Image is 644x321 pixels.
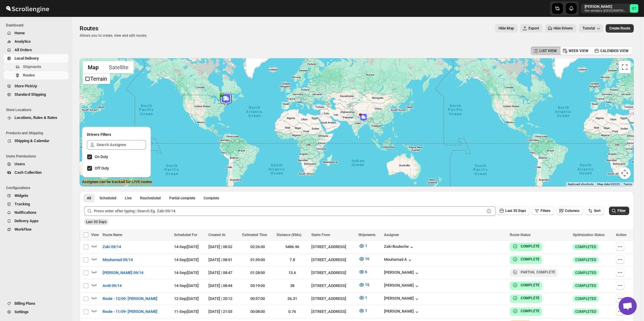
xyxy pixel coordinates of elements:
span: Amit 09/14 [103,283,122,289]
span: Tutorial [582,26,595,31]
button: [PERSON_NAME] [384,270,420,276]
div: 0.76 [277,309,308,315]
span: Starts From [311,233,330,237]
button: Hide Drivers [545,24,576,33]
div: 7.8 [277,257,308,263]
div: [DATE] | 20:12 [208,296,238,302]
span: CALENDER VIEW [600,48,629,53]
button: Route - 12/09- [PERSON_NAME] [99,294,161,304]
button: Analytics [4,37,68,46]
div: [STREET_ADDRESS] [311,244,355,250]
button: Filter [609,207,629,215]
button: 1 [355,293,371,303]
button: Locations, Rules & Rates [4,114,68,122]
div: [PERSON_NAME] [384,296,420,302]
button: All routes [83,194,95,202]
div: 02:26:00 [242,244,273,250]
span: Estimated Time [242,233,267,237]
button: Show street map [83,61,104,73]
button: Map action label [495,24,518,33]
span: Map data ©2025 [597,182,620,186]
button: Notifications [4,208,68,217]
button: Route - 11/09- [PERSON_NAME] [99,307,161,316]
span: Route - 12/09- [PERSON_NAME] [103,296,157,302]
span: 14-Sep | [DATE] [174,257,199,262]
span: Distance (KMs) [277,233,301,237]
a: Terms (opens in new tab) [623,182,632,186]
span: Action [616,233,627,237]
button: LIST VIEW [531,47,560,55]
span: Tracking [14,202,30,206]
b: COMPLETE [521,283,540,287]
button: Zaki Bouteche [384,244,415,250]
span: COMPLETED [575,283,596,288]
span: Simcha Trieger [630,4,638,13]
span: Local Delivery [14,56,39,61]
span: Created At [208,233,225,237]
span: COMPLETED [575,257,596,262]
span: Standard Shipping [14,92,46,97]
span: Store PickUp [14,84,37,88]
button: CALENDER VIEW [592,47,632,55]
span: COMPLETED [575,309,596,314]
span: Hide Map [499,26,514,31]
span: Filters [541,209,550,213]
button: [PERSON_NAME] [384,283,420,289]
button: COMPLETE [512,256,540,262]
span: Users [14,162,25,166]
button: Keyboard shortcuts [568,182,594,186]
span: Shipments [359,233,376,237]
span: Assignee [384,233,399,237]
span: All Orders [14,48,32,52]
span: Scheduled For [174,233,197,237]
button: Tracking [4,200,68,208]
span: Home [14,31,25,35]
button: Shipping & Calendar [4,137,68,145]
button: Cash Collection [4,168,68,177]
span: Route Name [103,233,122,237]
span: Analytics [14,39,31,44]
div: 03:19:00 [242,283,273,289]
span: Locations, Rules & Rates [14,115,57,120]
div: Open chat [619,297,637,315]
span: WEEK VIEW [569,48,588,53]
button: Users [4,160,68,168]
button: Show satellite imagery [104,61,134,73]
button: COMPLETE [512,295,540,301]
button: Mouhamad A [384,257,413,263]
button: Home [4,29,68,37]
span: Mouhamad 09/14 [103,257,133,263]
span: Partial complete [169,196,195,201]
div: 01:28:00 [242,270,273,276]
div: [STREET_ADDRESS] [311,296,355,302]
div: 00:57:00 [242,296,273,302]
span: Shipments [23,64,41,69]
span: COMPLETED [575,296,596,301]
button: WorkFlow [4,225,68,234]
span: 1 [365,308,367,313]
div: 13.6 [277,270,308,276]
button: Shipments [4,63,68,71]
h2: Drivers Filters [87,132,146,138]
button: All Orders [4,46,68,54]
span: 1 [365,244,367,248]
span: Billing Plans [14,301,35,306]
span: 1 [365,295,367,300]
span: Route Status [510,233,531,237]
button: Widgets [4,192,68,200]
text: ST [632,7,636,11]
span: Live [125,196,132,201]
b: COMPLETE [521,296,540,300]
span: Configurations [6,185,69,190]
span: 12-Sep | [DATE] [174,296,199,301]
span: Notifications [14,210,36,215]
label: Assignee can be tracked for LIVE routes [82,179,152,185]
span: 14-Sep | [DATE] [174,270,199,275]
div: 38 [277,283,308,289]
span: Rescheduled [140,196,161,201]
button: COMPLETE [512,282,540,288]
span: Widgets [14,193,28,198]
button: Delivery Apps [4,217,68,225]
span: On Duty [95,154,108,159]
